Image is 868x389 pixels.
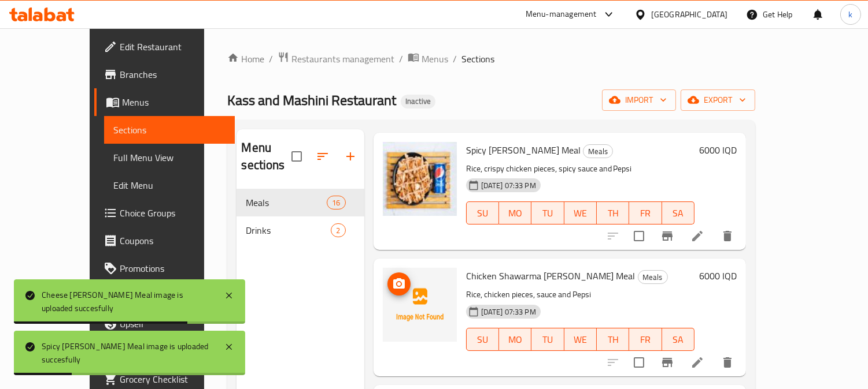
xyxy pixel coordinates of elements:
[471,205,494,222] span: SU
[597,328,629,351] button: TH
[597,201,629,225] button: TH
[602,89,676,111] button: import
[466,141,581,159] span: Spicy [PERSON_NAME] Meal
[848,8,852,21] span: k
[104,116,235,144] a: Sections
[113,123,226,137] span: Sections
[714,222,741,250] button: delete
[285,144,309,169] span: Select all sections
[94,61,235,88] a: Branches
[387,272,411,296] button: upload picture
[638,271,667,284] span: Meals
[120,234,226,248] span: Coupons
[564,201,597,225] button: WE
[634,331,657,348] span: FR
[227,87,396,113] span: Kass and Mashini Restaurant
[662,328,695,351] button: SA
[499,201,531,225] button: MO
[531,201,564,225] button: TU
[690,229,704,243] a: Edit menu item
[601,205,625,222] span: TH
[629,201,662,225] button: FR
[309,143,337,170] span: Sort sections
[94,33,235,61] a: Edit Restaurant
[94,227,235,255] a: Coupons
[408,51,448,66] a: Menus
[331,223,345,237] div: items
[466,287,695,302] p: Rice, chicken pieces, sauce and Pepsi
[291,52,394,66] span: Restaurants management
[122,95,226,109] span: Menus
[536,205,559,222] span: TU
[327,197,345,208] span: 16
[401,95,435,109] div: Inactive
[564,328,597,351] button: WE
[466,267,636,285] span: Chicken Shawarma [PERSON_NAME] Meal
[120,206,226,220] span: Choice Groups
[422,52,448,66] span: Menus
[653,222,681,250] button: Branch-specific-item
[699,142,737,158] h6: 6000 IQD
[536,331,559,348] span: TU
[634,205,657,222] span: FR
[113,151,226,164] span: Full Menu View
[327,196,345,210] div: items
[227,52,264,66] a: Home
[227,51,755,66] nav: breadcrumb
[104,171,235,199] a: Edit Menu
[504,205,527,222] span: MO
[583,145,612,158] span: Meals
[453,52,457,66] li: /
[461,52,494,66] span: Sections
[627,350,651,375] span: Select to update
[651,8,727,21] div: [GEOGRAPHIC_DATA]
[466,201,499,225] button: SU
[246,223,331,237] span: Drinks
[383,142,457,216] img: Spicy Rizo Meal
[601,331,625,348] span: TH
[237,189,364,216] div: Meals16
[714,349,741,376] button: delete
[399,52,403,66] li: /
[94,88,235,116] a: Menus
[638,270,668,284] div: Meals
[401,96,435,106] span: Inactive
[466,162,695,176] p: Rice, crispy chicken pieces, spicy sauce and Pepsi
[569,331,592,348] span: WE
[246,196,327,210] span: Meals
[667,205,690,222] span: SA
[471,331,494,348] span: SU
[477,306,541,317] span: [DATE] 07:33 PM
[690,356,704,369] a: Edit menu item
[466,328,499,351] button: SU
[662,201,695,225] button: SA
[120,261,226,275] span: Promotions
[526,8,597,21] div: Menu-management
[120,40,226,54] span: Edit Restaurant
[94,255,235,282] a: Promotions
[627,224,651,248] span: Select to update
[42,289,213,315] div: Cheese [PERSON_NAME] Meal image is uploaded succesfully
[629,328,662,351] button: FR
[690,93,746,107] span: export
[667,331,690,348] span: SA
[699,268,737,284] h6: 6000 IQD
[269,52,273,66] li: /
[331,225,345,236] span: 2
[383,268,457,342] img: Chicken Shawarma Rizo Meal
[120,372,226,386] span: Grocery Checklist
[337,143,364,170] button: Add section
[94,199,235,227] a: Choice Groups
[499,328,531,351] button: MO
[681,89,755,111] button: export
[237,184,364,249] nav: Menu sections
[569,205,592,222] span: WE
[504,331,527,348] span: MO
[42,340,213,366] div: Spicy [PERSON_NAME] Meal image is uploaded succesfully
[531,328,564,351] button: TU
[611,93,667,107] span: import
[104,144,235,171] a: Full Menu View
[278,51,394,66] a: Restaurants management
[113,178,226,192] span: Edit Menu
[477,180,541,191] span: [DATE] 07:33 PM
